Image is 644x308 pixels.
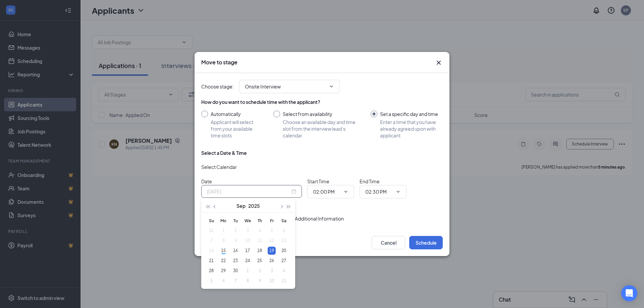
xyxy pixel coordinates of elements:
[435,59,443,67] button: Close
[268,267,276,275] div: 3
[360,178,380,184] span: End Time
[435,59,443,67] svg: Cross
[217,266,229,276] td: 2025-09-29
[205,256,217,266] td: 2025-09-21
[266,266,278,276] td: 2025-10-03
[241,215,254,226] th: We
[231,247,239,255] div: 16
[254,215,266,226] th: Th
[256,247,264,255] div: 18
[278,266,290,276] td: 2025-10-04
[217,215,229,226] th: Mo
[229,246,241,256] td: 2025-09-16
[254,266,266,276] td: 2025-10-02
[229,266,241,276] td: 2025-09-30
[266,276,278,286] td: 2025-10-10
[256,277,264,285] div: 9
[219,257,227,265] div: 22
[207,267,215,275] div: 28
[278,246,290,256] td: 2025-09-20
[219,277,227,285] div: 6
[248,199,260,212] button: 2025
[268,247,276,255] div: 19
[219,247,227,255] div: 15
[217,246,229,256] td: 2025-09-15
[280,257,288,265] div: 27
[231,267,239,275] div: 30
[278,276,290,286] td: 2025-10-11
[201,164,237,170] span: Select Calendar
[278,215,290,226] th: Sa
[205,266,217,276] td: 2025-09-28
[217,256,229,266] td: 2025-09-22
[280,247,288,255] div: 20
[254,276,266,286] td: 2025-10-09
[621,285,637,301] div: Open Intercom Messenger
[219,267,227,275] div: 29
[201,149,247,156] div: Select a Date & Time
[201,83,234,90] span: Choose stage :
[244,267,252,275] div: 1
[278,256,290,266] td: 2025-09-27
[343,189,348,194] svg: ChevronDown
[256,257,264,265] div: 25
[365,188,393,195] input: End time
[409,236,443,249] button: Schedule
[395,189,401,194] svg: ChevronDown
[207,277,215,285] div: 5
[266,215,278,226] th: Fr
[217,276,229,286] td: 2025-10-06
[307,178,329,184] span: Start Time
[229,276,241,286] td: 2025-10-07
[266,246,278,256] td: 2025-09-19
[254,256,266,266] td: 2025-09-25
[229,256,241,266] td: 2025-09-23
[241,266,254,276] td: 2025-10-01
[229,215,241,226] th: Tu
[256,267,264,275] div: 2
[266,256,278,266] td: 2025-09-26
[268,257,276,265] div: 26
[329,84,334,89] svg: ChevronDown
[244,247,252,255] div: 17
[241,246,254,256] td: 2025-09-17
[201,178,212,184] span: Date
[268,277,276,285] div: 10
[236,199,246,212] button: Sep
[241,276,254,286] td: 2025-10-08
[231,277,239,285] div: 7
[313,188,340,195] input: Start time
[201,99,443,105] div: How do you want to schedule time with the applicant?
[280,277,288,285] div: 11
[241,256,254,266] td: 2025-09-24
[244,257,252,265] div: 24
[244,277,252,285] div: 8
[372,236,405,249] button: Cancel
[231,257,239,265] div: 23
[254,246,266,256] td: 2025-09-18
[280,267,288,275] div: 4
[205,215,217,226] th: Su
[207,257,215,265] div: 21
[205,276,217,286] td: 2025-10-05
[207,188,290,195] input: Sep 19, 2025
[201,59,237,66] h3: Move to stage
